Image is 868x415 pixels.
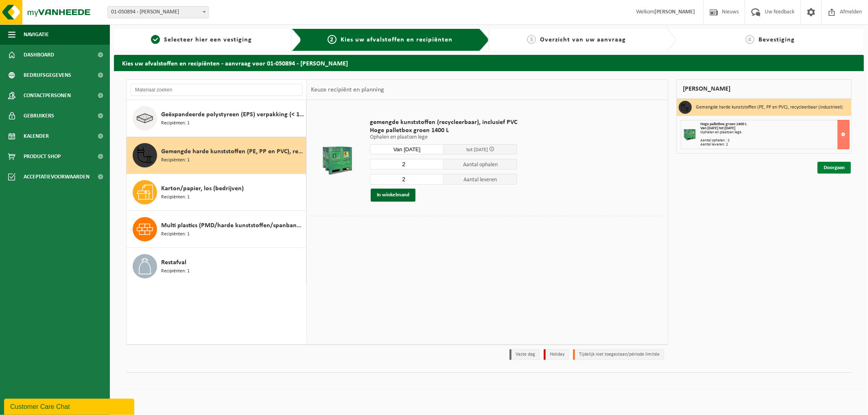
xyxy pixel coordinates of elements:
[127,100,306,137] button: Geëxpandeerde polystyreen (EPS) verpakking (< 1 m² per stuk), recycleerbaar Recipiënten: 1
[307,80,388,100] div: Keuze recipiënt en planning
[127,211,306,248] button: Multi plastics (PMD/harde kunststoffen/spanbanden/EPS/folie naturel/folie gemengd) Recipiënten: 1
[151,35,160,44] span: 1
[544,349,569,360] li: Holiday
[818,162,851,174] a: Doorgaan
[24,106,54,126] span: Gebruikers
[573,349,664,360] li: Tijdelijk niet toegestaan/période limitée
[161,156,190,164] span: Recipiënten: 1
[4,397,136,415] iframe: chat widget
[24,24,49,45] span: Navigatie
[370,144,444,154] input: Selecteer datum
[161,258,186,267] span: Restafval
[107,6,209,18] span: 01-050894 - GOENS JOHAN - VEURNE
[328,35,337,44] span: 2
[161,184,244,193] span: Karton/papier, los (bedrijven)
[700,143,849,147] div: Aantal leveren: 2
[164,37,252,43] span: Selecteer hier een vestiging
[24,146,61,167] span: Product Shop
[676,79,852,99] div: [PERSON_NAME]
[654,9,695,15] strong: [PERSON_NAME]
[24,167,90,187] span: Acceptatievoorwaarden
[371,189,415,202] button: In winkelmand
[127,248,306,285] button: Restafval Recipiënten: 1
[161,230,190,238] span: Recipiënten: 1
[540,37,626,43] span: Overzicht van uw aanvraag
[370,126,517,135] span: Hoge palletbox groen 1400 L
[24,65,71,85] span: Bedrijfsgegevens
[24,126,49,146] span: Kalender
[700,126,735,130] strong: Van [DATE] tot [DATE]
[24,45,54,65] span: Dashboard
[161,267,190,275] span: Recipiënten: 1
[118,35,285,45] a: 1Selecteer hier een vestiging
[370,135,517,140] p: Ophalen en plaatsen lege
[444,174,517,185] span: Aantal leveren
[700,122,747,126] span: Hoge palletbox groen 1400 L
[746,35,754,44] span: 4
[700,139,849,143] div: Aantal ophalen : 2
[127,174,306,211] button: Karton/papier, los (bedrijven) Recipiënten: 1
[131,84,302,96] input: Materiaal zoeken
[370,118,517,126] span: gemengde kunststoffen (recycleerbaar), inclusief PVC
[161,120,190,127] span: Recipiënten: 1
[161,221,304,230] span: Multi plastics (PMD/harde kunststoffen/spanbanden/EPS/folie naturel/folie gemengd)
[24,85,71,106] span: Contactpersonen
[696,101,843,114] h3: Gemengde harde kunststoffen (PE, PP en PVC), recycleerbaar (industrieel)
[127,137,306,174] button: Gemengde harde kunststoffen (PE, PP en PVC), recycleerbaar (industrieel) Recipiënten: 1
[444,159,517,169] span: Aantal ophalen
[509,349,540,360] li: Vaste dag
[161,110,304,120] span: Geëxpandeerde polystyreen (EPS) verpakking (< 1 m² per stuk), recycleerbaar
[466,147,488,152] span: tot [DATE]
[527,35,536,44] span: 3
[759,37,795,43] span: Bevestiging
[341,37,453,43] span: Kies uw afvalstoffen en recipiënten
[161,147,304,156] span: Gemengde harde kunststoffen (PE, PP en PVC), recycleerbaar (industrieel)
[114,55,864,71] h2: Kies uw afvalstoffen en recipiënten - aanvraag voor 01-050894 - [PERSON_NAME]
[108,7,208,18] span: 01-050894 - GOENS JOHAN - VEURNE
[700,130,849,135] div: Ophalen en plaatsen lege
[161,193,190,201] span: Recipiënten: 1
